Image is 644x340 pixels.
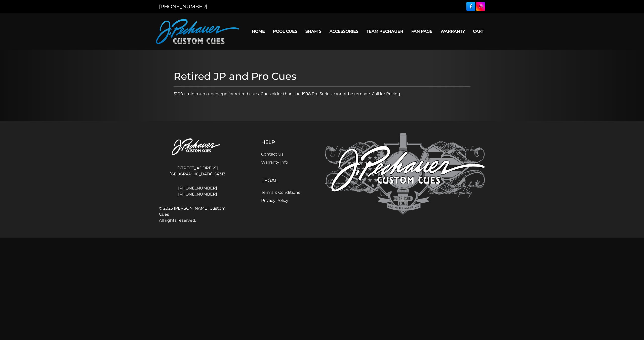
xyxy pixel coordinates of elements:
a: Team Pechauer [363,25,407,38]
a: Terms & Conditions [261,190,300,195]
h1: Retired JP and Pro Cues [174,70,470,82]
a: Home [248,25,269,38]
a: [PHONE_NUMBER] [159,191,236,197]
a: Pool Cues [269,25,301,38]
a: Warranty [436,25,469,38]
a: [PHONE_NUMBER] [159,185,236,191]
a: Shafts [301,25,326,38]
img: Pechauer Custom Cues [325,133,485,215]
h5: Help [261,139,300,145]
a: Cart [469,25,488,38]
a: Privacy Policy [261,198,288,203]
a: [PHONE_NUMBER] [159,4,207,10]
a: Contact Us [261,152,284,157]
p: $100+ minimum upcharge for retired cues. Cues older than the 1998 Pro Series cannot be remade. Ca... [174,91,470,97]
img: Pechauer Custom Cues [156,19,239,44]
h5: Legal [261,177,300,183]
a: Warranty Info [261,160,288,165]
span: © 2025 [PERSON_NAME] Custom Cues All rights reserved. [159,205,236,223]
address: [STREET_ADDRESS] [GEOGRAPHIC_DATA], 54313 [159,163,236,179]
a: Fan Page [407,25,436,38]
a: Accessories [326,25,363,38]
img: Pechauer Custom Cues [159,133,236,161]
